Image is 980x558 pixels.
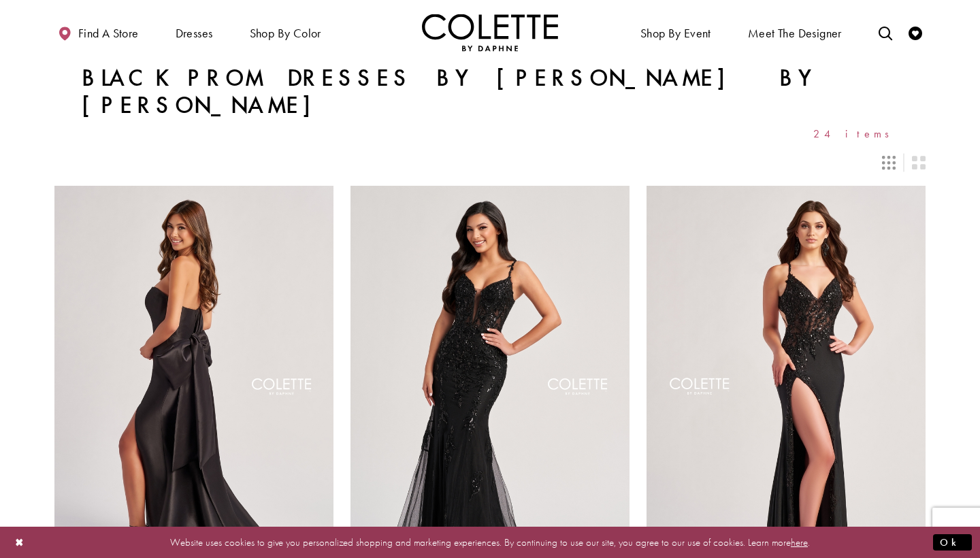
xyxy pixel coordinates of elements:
span: Switch layout to 2 columns [912,156,926,169]
span: Dresses [176,27,213,40]
a: Visit Home Page [422,14,558,51]
a: Check Wishlist [905,14,926,51]
span: Shop By Event [637,14,715,51]
span: Switch layout to 3 columns [882,156,896,169]
button: Submit Dialog [933,534,972,551]
a: Meet the designer [745,14,845,51]
span: Meet the designer [748,27,842,40]
span: Dresses [172,14,216,51]
span: Shop By Event [640,27,711,40]
img: Colette by Daphne [422,14,558,51]
a: Find a store [54,14,142,51]
h1: Black Prom Dresses by [PERSON_NAME] by [PERSON_NAME] [82,65,898,119]
span: 24 items [813,128,898,139]
button: Close Dialog [8,530,31,554]
div: Layout Controls [46,148,934,178]
span: Shop by color [246,14,325,51]
a: Toggle search [875,14,896,51]
p: Website uses cookies to give you personalized shopping and marketing experiences. By continuing t... [98,533,882,551]
span: Shop by color [250,27,321,40]
a: here [791,535,808,548]
span: Find a store [78,27,139,40]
